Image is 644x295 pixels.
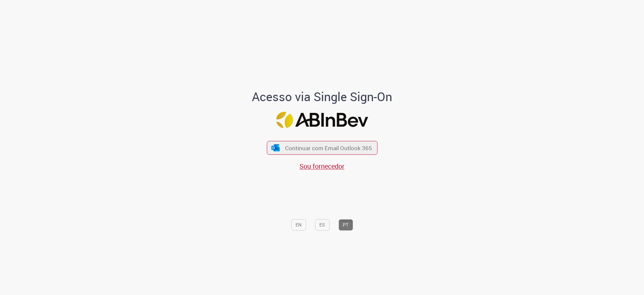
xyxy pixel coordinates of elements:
span: Continuar com Email Outlook 365 [285,144,372,152]
img: Logo ABInBev [276,112,368,128]
button: PT [338,219,353,231]
button: ícone Azure/Microsoft 360 Continuar com Email Outlook 365 [267,141,377,155]
button: EN [291,219,306,231]
a: Sou fornecedor [300,162,344,171]
h1: Acesso via Single Sign-On [229,90,415,103]
button: ES [315,219,329,231]
img: ícone Azure/Microsoft 360 [271,144,280,151]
